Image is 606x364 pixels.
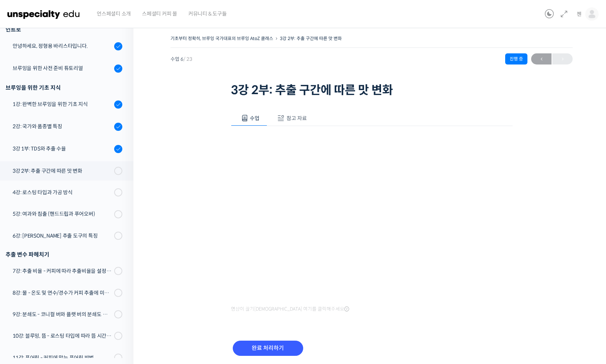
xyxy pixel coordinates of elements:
a: 3강 2부: 추출 구간에 따른 맛 변화 [280,36,342,41]
h1: 3강 2부: 추출 구간에 따른 맛 변화 [231,83,513,97]
span: 참고 자료 [287,115,307,122]
div: 3강 2부: 추출 구간에 따른 맛 변화 [13,167,112,175]
a: 홈 [2,235,49,254]
div: 8강: 물 - 온도 및 연수/경수가 커피 추출에 미치는 영향 [13,289,112,297]
a: 대화 [49,235,96,254]
span: / 23 [183,56,192,62]
span: 수업 6 [170,57,192,62]
div: 10강: 블루밍, 뜸 - 로스팅 타입에 따라 뜸 시간을 다르게 해야 하는 이유 [13,332,112,340]
div: 9강: 분쇄도 - 코니컬 버와 플랫 버의 분쇄도 차이는 왜 추출 결과물에 영향을 미치는가 [13,310,112,318]
div: 7강: 추출 비율 - 커피에 따라 추출비율을 설정하는 방법 [13,267,112,275]
div: 5강: 여과와 침출 (핸드드립과 푸어오버) [13,210,112,218]
span: 설정 [115,246,123,252]
div: 3강 1부: TDS와 추출 수율 [13,145,112,153]
div: 추출 변수 파헤치기 [6,249,122,259]
div: 6강: [PERSON_NAME] 추출 도구의 특징 [13,232,112,240]
a: 기초부터 정확히, 브루잉 국가대표의 브루잉 AtoZ 클래스 [170,36,273,41]
div: 11강: 푸어링 - 커피에 맞는 푸어링 방법 [13,354,112,362]
div: 4강: 로스팅 타입과 가공 방식 [13,188,112,196]
div: 브루잉을 위한 사전 준비 튜토리얼 [13,64,112,72]
span: ← [531,54,552,64]
div: 브루잉을 위한 기초 지식 [6,83,122,93]
a: ←이전 [531,53,552,64]
span: 영상이 끊기[DEMOGRAPHIC_DATA] 여기를 클릭해주세요 [231,306,349,312]
span: 대화 [68,246,77,252]
span: 수업 [250,115,259,122]
span: 홈 [23,246,28,252]
span: 젠 [577,11,582,17]
h3: 인트로 [6,24,122,34]
div: 2강: 국가와 품종별 특징 [13,122,112,130]
div: 진행 중 [505,53,527,64]
a: 설정 [96,235,142,254]
input: 완료 처리하기 [233,341,303,356]
div: 1강: 완벽한 브루잉을 위한 기초 지식 [13,100,112,108]
div: 안녕하세요, 정형용 바리스타입니다. [13,42,112,50]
